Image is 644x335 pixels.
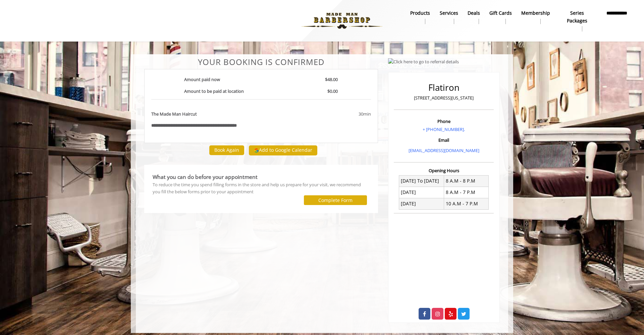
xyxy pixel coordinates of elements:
[144,58,378,66] center: Your Booking is confirmed
[325,76,338,82] b: $48.00
[440,9,458,17] b: Services
[399,175,444,187] td: [DATE] To [DATE]
[521,9,550,17] b: Membership
[517,8,555,26] a: MembershipMembership
[249,145,317,155] button: Add to Google Calendar
[423,126,465,132] a: + [PHONE_NUMBER].
[153,173,258,181] b: What you can do before your appointment
[489,9,512,17] b: gift cards
[151,111,197,118] b: The Made Man Haircut
[559,9,595,24] b: Series packages
[394,168,494,173] h3: Opening Hours
[409,147,479,153] a: [EMAIL_ADDRESS][DOMAIN_NAME]
[184,76,220,82] b: Amount paid now
[399,187,444,198] td: [DATE]
[153,181,370,195] div: To reduce the time you spend filling forms in the store and help us prepare for your visit, we re...
[468,9,480,17] b: Deals
[296,2,388,39] img: Made Man Barbershop logo
[209,145,244,155] button: Book Again
[410,9,430,17] b: products
[463,8,485,26] a: DealsDeals
[406,8,435,26] a: Productsproducts
[395,138,492,142] h3: Email
[304,111,371,118] div: 30min
[395,119,492,124] h3: Phone
[327,88,338,94] b: $0.00
[399,198,444,210] td: [DATE]
[395,94,492,102] p: [STREET_ADDRESS][US_STATE]
[444,175,489,187] td: 8 A.M - 8 P.M
[395,83,492,92] h2: Flatiron
[444,198,489,210] td: 10 A.M - 7 P.M
[555,8,600,33] a: Series packagesSeries packages
[304,195,367,205] button: Complete Form
[485,8,517,26] a: Gift cardsgift cards
[184,88,244,94] b: Amount to be paid at location
[444,187,489,198] td: 8 A.M - 7 P.M
[388,58,459,65] img: Click here to go to referral details
[435,8,463,26] a: ServicesServices
[318,198,353,203] label: Complete Form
